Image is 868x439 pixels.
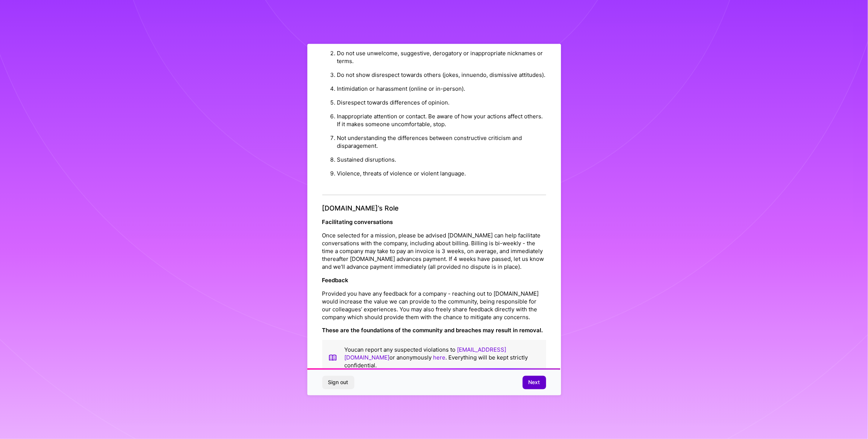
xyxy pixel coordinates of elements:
li: Violence, threats of violence or violent language. [337,166,546,180]
li: Inappropriate attention or contact. Be aware of how your actions affect others. If it makes someo... [337,109,546,131]
button: Next [523,376,546,389]
li: Sustained disruptions. [337,152,546,166]
li: Do not use unwelcome, suggestive, derogatory or inappropriate nicknames or terms. [337,46,546,68]
a: here [433,354,446,361]
li: Do not show disrespect towards others (jokes, innuendo, dismissive attitudes). [337,68,546,81]
strong: Facilitating conversations [322,218,393,225]
a: [EMAIL_ADDRESS][DOMAIN_NAME] [345,346,507,361]
li: Intimidation or harassment (online or in-person). [337,81,546,95]
span: Next [529,379,540,386]
strong: Feedback [322,277,349,284]
button: Sign out [322,376,354,389]
strong: These are the foundations of the community and breaches may result in removal. [322,327,543,334]
p: Provided you have any feedback for a company - reaching out to [DOMAIN_NAME] would increase the v... [322,290,546,321]
img: book icon [328,346,337,370]
h4: [DOMAIN_NAME]’s Role [322,204,546,212]
li: Not understanding the differences between constructive criticism and disparagement. [337,131,546,152]
span: Sign out [328,379,348,386]
p: Once selected for a mission, please be advised [DOMAIN_NAME] can help facilitate conversations wi... [322,231,546,271]
li: Disrespect towards differences of opinion. [337,95,546,109]
p: You can report any suspected violations to or anonymously . Everything will be kept strictly conf... [345,346,540,370]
